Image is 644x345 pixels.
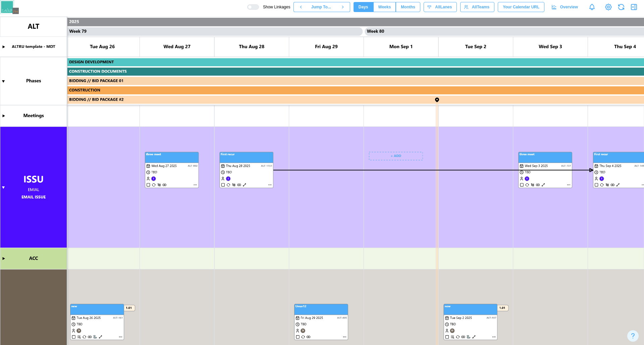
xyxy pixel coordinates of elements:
button: Days [354,2,373,12]
button: Open Drawer [629,2,639,12]
button: AllTeams [460,2,494,12]
button: Weeks [373,2,396,12]
button: Your Calendar URL [498,2,544,12]
button: Jump To... [308,2,335,12]
a: View Project [604,2,613,12]
span: Overview [560,2,578,12]
button: Refresh Grid [616,2,626,12]
a: Notifications [586,1,598,13]
button: Months [396,2,420,12]
a: Overview [548,2,583,12]
span: Days [359,2,368,12]
span: All Teams [472,2,489,12]
span: Months [401,2,415,12]
span: Weeks [378,2,391,12]
span: Your Calendar URL [503,2,539,12]
span: All Lanes [435,2,452,12]
button: AllLanes [424,2,457,12]
span: Show Linkages [259,4,290,10]
span: Jump To... [311,2,331,12]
